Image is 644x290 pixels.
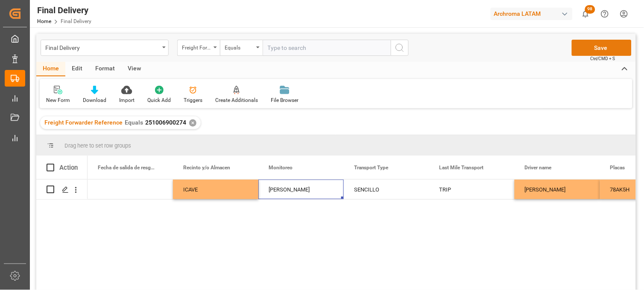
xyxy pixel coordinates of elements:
[64,142,131,149] span: Drag here to set row groups
[572,40,632,56] button: Save
[44,119,123,126] span: Freight Forwarder Reference
[595,4,615,23] button: Help Center
[177,40,220,56] button: open menu
[183,180,248,200] div: ICAVE
[36,62,65,76] div: Home
[83,96,106,104] div: Download
[591,55,615,62] span: Ctrl/CMD + S
[271,96,299,104] div: File Browser
[585,5,595,14] span: 98
[439,165,484,171] span: Last Mile Transport
[189,119,196,127] div: ✕
[46,96,70,104] div: New Form
[391,40,409,56] button: search button
[354,180,419,200] div: SENCILLO
[491,8,573,20] div: Archroma LATAM
[225,42,254,52] div: Equals
[147,96,171,104] div: Quick Add
[576,4,595,23] button: show 98 new notifications
[263,40,391,56] input: Type to search
[610,165,625,171] span: Placas
[183,165,230,171] span: Recinto y/o Almacen
[515,180,600,199] div: [PERSON_NAME]
[89,62,121,76] div: Format
[525,165,552,171] span: Driver name
[354,165,389,171] span: Transport Type
[145,119,186,126] span: 251006900274
[182,42,211,52] div: Freight Forwarder Reference
[65,62,89,76] div: Edit
[36,180,88,200] div: Press SPACE to select this row.
[37,4,91,17] div: Final Delivery
[41,40,169,56] button: open menu
[429,180,515,199] div: TRIP
[59,164,78,171] div: Action
[184,96,202,104] div: Triggers
[98,165,155,171] span: Fecha de salida de resguardo
[45,42,159,52] div: Final Delivery
[491,6,576,22] button: Archroma LATAM
[125,119,143,126] span: Equals
[119,96,135,104] div: Import
[269,165,293,171] span: Monitoreo
[215,96,258,104] div: Create Additionals
[121,62,147,76] div: View
[269,180,334,200] div: [PERSON_NAME]
[220,40,263,56] button: open menu
[37,18,51,24] a: Home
